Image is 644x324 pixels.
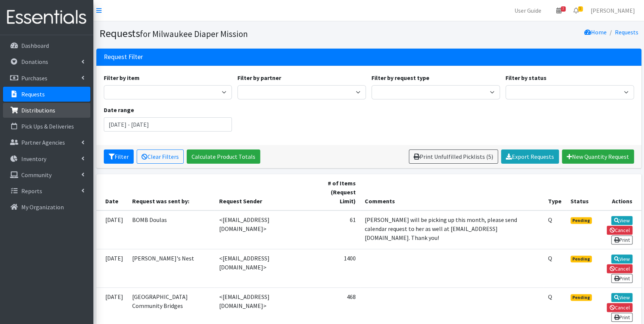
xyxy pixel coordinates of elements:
[360,174,544,210] th: Comments
[508,3,547,18] a: User Guide
[21,74,47,82] p: Purchases
[21,58,48,65] p: Donations
[21,203,64,211] p: My Organization
[21,155,46,163] p: Inventory
[611,293,632,302] a: View
[578,6,583,12] span: 5
[214,249,317,287] td: <[EMAIL_ADDRESS][DOMAIN_NAME]>
[611,313,632,322] a: Print
[548,216,552,223] abbr: Quantity
[3,54,90,69] a: Donations
[409,149,498,164] a: Print Unfulfilled Picklists (5)
[3,167,90,182] a: Community
[597,174,641,210] th: Actions
[548,293,552,300] abbr: Quantity
[615,28,638,36] a: Requests
[607,264,632,273] a: Cancel
[607,226,632,235] a: Cancel
[99,27,366,40] h1: Requests
[128,210,215,249] td: BOMB Doulas
[585,3,641,18] a: [PERSON_NAME]
[3,5,90,30] img: HumanEssentials
[611,235,632,244] a: Print
[611,274,632,283] a: Print
[584,28,607,36] a: Home
[3,135,90,150] a: Partner Agencies
[570,217,592,224] span: Pending
[611,254,632,263] a: View
[104,105,134,114] label: Date range
[21,171,52,179] p: Community
[3,119,90,134] a: Pick Ups & Deliveries
[104,73,140,82] label: Filter by item
[570,294,592,301] span: Pending
[104,149,134,164] button: Filter
[21,90,45,98] p: Requests
[567,3,585,18] a: 5
[562,149,634,164] a: New Quantity Request
[21,123,74,130] p: Pick Ups & Deliveries
[317,210,360,249] td: 61
[3,151,90,166] a: Inventory
[128,249,215,287] td: [PERSON_NAME]'s Nest
[21,42,49,49] p: Dashboard
[21,139,65,146] p: Partner Agencies
[214,174,317,210] th: Request Sender
[317,249,360,287] td: 1400
[96,174,128,210] th: Date
[505,73,547,82] label: Filter by status
[187,149,260,164] a: Calculate Product Totals
[607,303,632,312] a: Cancel
[137,149,184,164] a: Clear Filters
[3,103,90,118] a: Distributions
[3,200,90,215] a: My Organization
[548,254,552,262] abbr: Quantity
[360,210,544,249] td: [PERSON_NAME] will be picking up this month, please send calendar request to her as well at [EMAI...
[611,216,632,225] a: View
[3,38,90,53] a: Dashboard
[21,187,42,195] p: Reports
[561,6,566,12] span: 3
[371,73,429,82] label: Filter by request type
[550,3,567,18] a: 3
[140,28,248,39] small: for Milwaukee Diaper Mission
[501,149,559,164] a: Export Requests
[3,183,90,198] a: Reports
[3,87,90,102] a: Requests
[128,174,215,210] th: Request was sent by:
[3,71,90,86] a: Purchases
[570,256,592,262] span: Pending
[21,107,55,114] p: Distributions
[104,53,143,61] h3: Request Filter
[544,174,566,210] th: Type
[96,210,128,249] td: [DATE]
[214,210,317,249] td: <[EMAIL_ADDRESS][DOMAIN_NAME]>
[237,73,281,82] label: Filter by partner
[566,174,597,210] th: Status
[317,174,360,210] th: # of Items (Request Limit)
[104,117,232,132] input: January 1, 2011 - December 31, 2011
[96,249,128,287] td: [DATE]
